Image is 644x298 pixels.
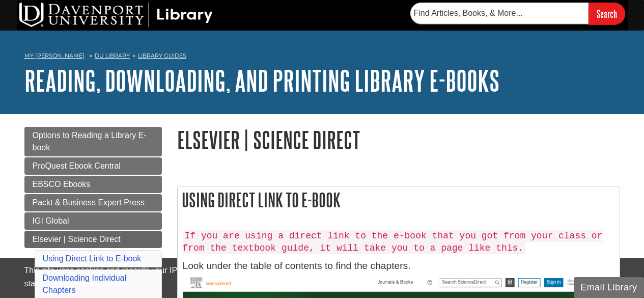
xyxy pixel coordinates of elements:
a: EBSCO Ebooks [24,176,162,193]
a: Elsevier | Science Direct [24,231,162,248]
code: If you are using a direct link to the e-book that you got from your class or from the textbook gu... [183,230,603,254]
a: ProQuest Ebook Central [24,157,162,175]
a: Downloading Individual Chapters [43,274,127,294]
input: Find Articles, Books, & More... [410,3,589,24]
h2: Using Direct Link to E-book [178,186,620,213]
button: Email Library [574,277,644,298]
a: Reading, Downloading, and Printing Library E-books [24,65,499,96]
span: EBSCO Ebooks [33,180,91,188]
a: My [PERSON_NAME] [24,51,85,60]
nav: breadcrumb [24,49,620,65]
span: IGI Global [33,216,69,225]
input: Search [589,3,625,24]
form: Searches DU Library's articles, books, and more [410,3,625,24]
h1: Elsevier | Science Direct [177,127,620,153]
span: ProQuest Ebook Central [33,161,121,170]
a: Options to Reading a Library E-book [24,127,162,156]
a: IGI Global [24,212,162,230]
a: Library Guides [138,52,186,59]
a: Packt & Business Expert Press [24,194,162,211]
a: DU Library [95,52,130,59]
img: DU Library [19,3,213,27]
span: Packt & Business Expert Press [33,198,145,207]
a: Using Direct Link to E-book [43,254,142,263]
span: Elsevier | Science Direct [33,235,121,243]
span: Options to Reading a Library E-book [33,131,147,152]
